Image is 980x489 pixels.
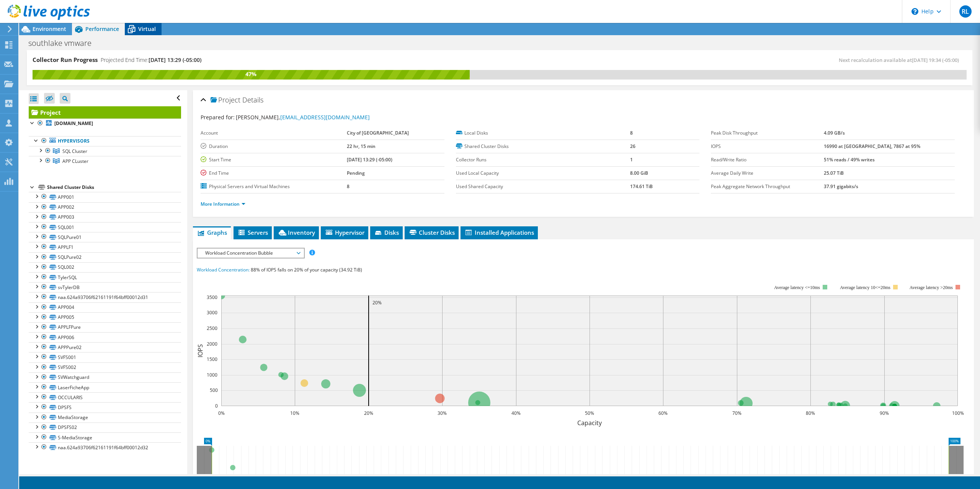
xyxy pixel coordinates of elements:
[29,372,181,382] a: SVWatchguard
[911,8,918,15] svg: \n
[242,95,263,104] span: Details
[658,410,668,416] text: 60%
[456,156,630,164] label: Collector Runs
[29,136,181,146] a: Hypervisors
[201,169,347,177] label: End Time
[29,232,181,242] a: SQLPure01
[29,312,181,322] a: APP005
[101,56,201,64] h4: Projected End Time:
[456,169,630,177] label: Used Local Capacity
[201,143,347,150] label: Duration
[210,387,218,393] text: 500
[29,272,181,282] a: TylerSQL
[464,229,534,236] span: Installed Applications
[29,212,181,222] a: APP003
[138,25,156,32] span: Virtual
[236,114,370,121] span: [PERSON_NAME],
[374,229,399,236] span: Disks
[29,222,181,232] a: SQL001
[237,229,268,236] span: Servers
[839,57,963,63] span: Next recalculation available at
[880,410,889,416] text: 90%
[732,410,742,416] text: 70%
[29,106,181,119] a: Project
[280,114,370,121] a: [EMAIL_ADDRESS][DOMAIN_NAME]
[347,130,409,136] b: City of [GEOGRAPHIC_DATA]
[952,410,964,416] text: 100%
[29,119,181,128] a: [DOMAIN_NAME]
[630,143,635,149] b: 26
[29,192,181,202] a: APP001
[347,170,365,176] b: Pending
[824,183,858,190] b: 37.91 gigabits/s
[207,294,217,301] text: 3500
[29,322,181,332] a: APPLFPure
[29,332,181,342] a: APP006
[29,392,181,402] a: OCCULARIS
[201,129,347,137] label: Account
[347,183,350,190] b: 8
[29,302,181,312] a: APP004
[278,229,315,236] span: Inventory
[201,183,347,190] label: Physical Servers and Virtual Machines
[711,183,824,190] label: Peak Aggregate Network Throughput
[215,403,218,409] text: 0
[29,342,181,352] a: APPPure02
[585,410,594,416] text: 50%
[630,156,633,163] b: 1
[33,70,470,78] div: 47%
[372,299,382,306] text: 20%
[29,282,181,292] a: svTylerDB
[218,410,225,416] text: 0%
[456,183,630,190] label: Used Shared Capacity
[29,432,181,442] a: S-MediaStorage
[196,344,204,357] text: IOPS
[364,410,373,416] text: 20%
[62,148,87,154] span: SQL Cluster
[29,422,181,432] a: DPSFS02
[29,252,181,262] a: SQLPure02
[54,120,93,127] b: [DOMAIN_NAME]
[511,410,521,416] text: 40%
[29,146,181,156] a: SQL Cluster
[211,96,240,104] span: Project
[840,285,890,290] tspan: Average latency 10<=20ms
[29,362,181,372] a: SVFS002
[29,382,181,392] a: LaserFicheApp
[824,130,845,136] b: 4.09 GB/s
[408,229,455,236] span: Cluster Disks
[806,410,815,416] text: 80%
[29,413,181,422] a: MediaStorage
[62,158,88,164] span: APP CLuster
[711,169,824,177] label: Average Daily Write
[456,143,630,150] label: Shared Cluster Disks
[910,285,953,290] text: Average latency >20ms
[347,156,392,163] b: [DATE] 13:29 (-05:00)
[207,356,217,362] text: 1500
[347,143,376,149] b: 22 hr, 15 min
[959,5,972,18] span: RL
[438,410,447,416] text: 30%
[912,57,959,63] span: [DATE] 19:34 (-05:00)
[197,266,250,273] span: Workload Concentration:
[201,201,245,207] a: More Information
[47,183,181,192] div: Shared Cluster Disks
[630,130,633,136] b: 8
[711,129,824,137] label: Peak Disk Throughput
[197,229,227,236] span: Graphs
[29,442,181,452] a: naa.624a93706f62161191f64bff00012d32
[29,202,181,212] a: APP002
[824,170,844,176] b: 25.07 TiB
[824,143,920,149] b: 16990 at [GEOGRAPHIC_DATA], 7867 at 95%
[29,292,181,302] a: naa.624a93706f62161191f64bff00012d31
[630,183,653,190] b: 174.61 TiB
[456,129,630,137] label: Local Disks
[325,229,364,236] span: Hypervisor
[25,39,103,47] h1: southlake vmware
[207,309,217,316] text: 3000
[29,402,181,412] a: DPSFS
[201,249,300,258] span: Workload Concentration Bubble
[290,410,299,416] text: 10%
[29,156,181,166] a: APP CLuster
[207,341,217,347] text: 2000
